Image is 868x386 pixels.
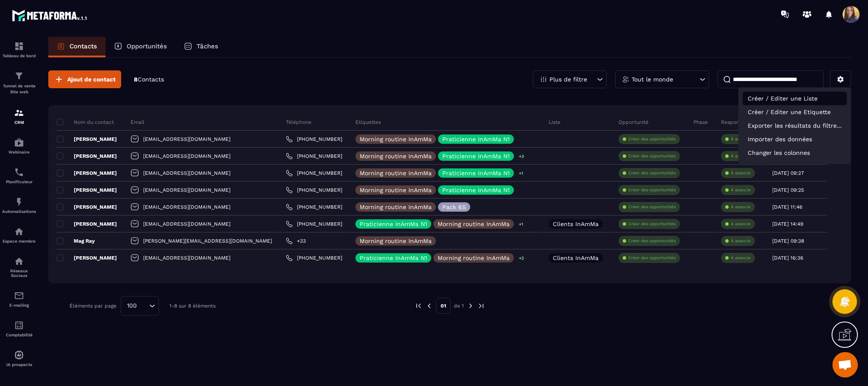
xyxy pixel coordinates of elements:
p: Clients InAmMa [553,255,599,261]
p: Morning routine InAmMa [438,255,510,261]
p: Créer des opportunités [628,187,676,193]
img: email [14,291,24,301]
p: Comptabilité [2,333,36,337]
a: Contacts [48,37,105,57]
img: scheduler [14,167,24,177]
p: [DATE] 11:46 [772,204,802,210]
img: automations [14,227,24,237]
p: Créer des opportunités [628,170,676,176]
p: Créer des opportunités [628,221,676,227]
a: social-networksocial-networkRéseaux Sociaux [2,250,36,284]
p: [PERSON_NAME] [57,187,117,193]
a: accountantaccountantComptabilité [2,314,36,344]
p: Opportunités [127,42,167,50]
img: prev [425,302,433,310]
a: automationsautomationsAutomatisations [2,190,36,220]
img: formation [14,41,24,51]
a: Opportunités [105,37,175,57]
a: schedulerschedulerPlanificateur [2,161,36,190]
p: Créer des opportunités [628,153,676,159]
p: +1 [516,220,526,229]
a: [PHONE_NUMBER] [286,153,342,159]
p: Tâches [197,42,218,50]
img: prev [415,302,422,310]
img: logo [12,8,88,23]
p: Tableau de bord [2,53,36,58]
p: Plus de filtre [549,76,587,82]
img: formation [14,71,24,81]
p: Créer des opportunités [628,136,676,142]
p: Email [130,119,144,126]
p: Webinaire [2,150,36,154]
img: automations [14,350,24,360]
p: Éléments par page [69,303,116,309]
img: automations [14,197,24,207]
p: À associe [731,170,751,176]
span: 100 [124,301,140,310]
p: Créer des opportunités [628,238,676,244]
p: À associe [731,153,751,159]
img: next [477,302,485,310]
p: +3 [516,152,527,161]
p: Praticienne InAmMa N1 [442,153,510,159]
p: Contacts [69,42,97,50]
p: de 1 [454,302,464,309]
p: Réseaux Sociaux [2,269,36,278]
p: [DATE] 09:38 [772,238,804,244]
p: Phase [693,119,708,126]
p: Praticienne InAmMa N1 [442,136,510,142]
p: Étiquettes [355,119,381,126]
p: Créer / Editer une Etiquette [743,105,847,119]
p: Créer des opportunités [628,255,676,261]
p: À associe [731,221,751,227]
a: [PHONE_NUMBER] [286,187,342,193]
p: CRM [2,120,36,125]
p: Morning routine InAmMa [360,136,432,142]
p: À associe [731,255,751,261]
a: automationsautomationsWebinaire [2,131,36,161]
a: Tâches [175,37,227,57]
p: 8 [134,76,164,84]
p: [DATE] 09:27 [772,170,804,176]
p: Mag Ray [57,238,95,244]
a: formationformationCRM [2,101,36,131]
button: Ajout de contact [48,70,121,88]
p: [PERSON_NAME] [57,255,117,261]
p: 1-8 sur 8 éléments [169,303,216,309]
p: Tunnel de vente Site web [2,83,36,95]
img: automations [14,137,24,148]
img: social-network [14,256,24,266]
p: Tout le monde [632,76,673,82]
p: Morning routine InAmMa [360,153,432,159]
p: À associe [731,204,751,210]
p: Nom du contact [57,119,114,126]
a: [PHONE_NUMBER] [286,204,342,210]
p: Responsable [721,119,753,126]
p: Changer les colonnes [743,146,847,159]
a: formationformationTunnel de vente Site web [2,64,36,101]
a: emailemailE-mailing [2,284,36,314]
p: IA prospects [2,362,36,367]
p: [PERSON_NAME] [57,204,117,210]
span: Ajout de contact [67,75,116,84]
p: Pack 6S [442,204,466,210]
p: [PERSON_NAME] [57,221,117,227]
div: Search for option [121,296,159,316]
p: Morning routine InAmMa [360,170,432,176]
p: Liste [549,119,560,126]
p: Praticienne InAmMa N1 [360,255,427,261]
input: Search for option [140,301,147,310]
img: next [467,302,474,310]
a: [PHONE_NUMBER] [286,255,342,261]
p: À associe [731,238,751,244]
p: Morning routine InAmMa [360,187,432,193]
p: Clients InAmMa [553,221,599,227]
img: formation [14,108,24,118]
p: Praticienne InAmMa N1 [360,221,427,227]
p: Morning routine InAmMa [360,204,432,210]
p: Importer des données [743,132,847,146]
a: [PHONE_NUMBER] [286,170,342,176]
a: formationformationTableau de bord [2,35,36,64]
p: +1 [516,169,526,178]
a: +33 [286,238,306,244]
